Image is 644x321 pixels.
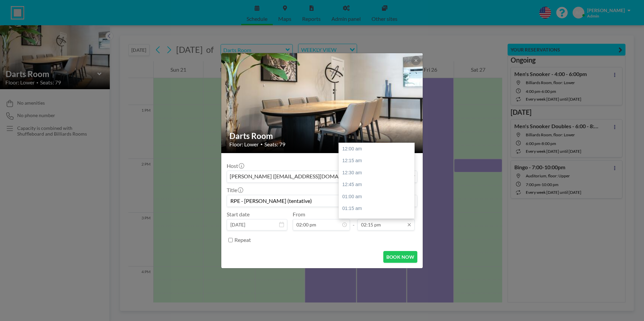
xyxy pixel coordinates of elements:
[229,141,259,148] span: Floor: Lower
[339,191,418,203] div: 01:00 am
[234,237,251,243] label: Repeat
[260,142,263,147] span: •
[339,155,418,167] div: 12:15 am
[227,211,250,218] label: Start date
[339,203,418,215] div: 01:15 am
[293,211,305,218] label: From
[227,171,417,182] div: Search for option
[227,163,244,169] label: Host
[339,179,418,191] div: 12:45 am
[339,215,418,227] div: 01:30 am
[339,143,418,155] div: 12:00 am
[227,195,417,207] input: Andrea's reservation
[227,187,243,193] label: Title
[264,141,285,148] span: Seats: 79
[339,167,418,179] div: 12:30 am
[228,172,367,181] span: [PERSON_NAME] ([EMAIL_ADDRESS][DOMAIN_NAME])
[383,251,417,263] button: BOOK NOW
[353,213,355,228] span: -
[229,131,415,141] h2: Darts Room
[221,36,423,170] img: 537.jpg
